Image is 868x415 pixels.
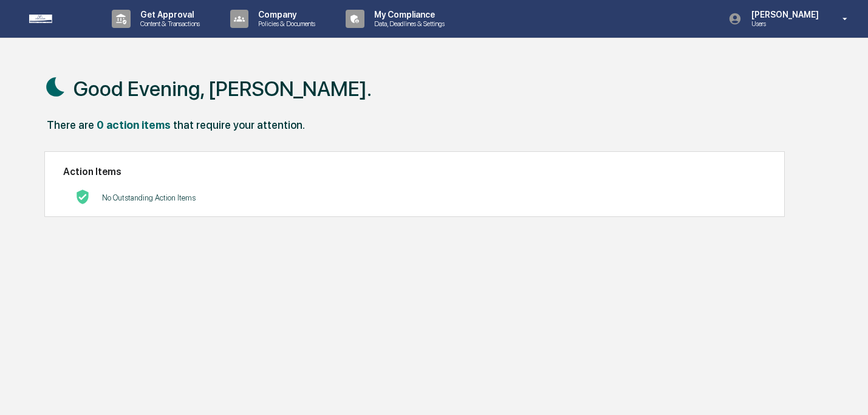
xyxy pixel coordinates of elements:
[742,10,825,19] p: [PERSON_NAME]
[248,19,321,28] p: Policies & Documents
[29,15,87,23] img: logo
[97,118,171,131] div: 0 action items
[173,118,305,131] div: that require your attention.
[73,77,372,101] h1: Good Evening, [PERSON_NAME].
[131,19,206,28] p: Content & Transactions
[248,10,321,19] p: Company
[102,193,196,202] p: No Outstanding Action Items
[63,166,766,177] h2: Action Items
[742,19,825,28] p: Users
[47,118,94,131] div: There are
[829,375,862,408] iframe: Open customer support
[131,10,206,19] p: Get Approval
[364,10,451,19] p: My Compliance
[364,19,451,28] p: Data, Deadlines & Settings
[75,190,90,204] img: No Actions logo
